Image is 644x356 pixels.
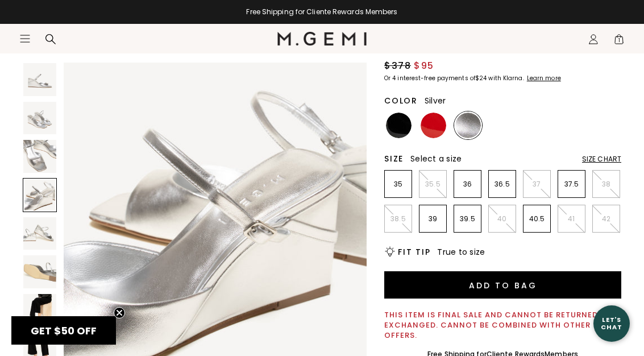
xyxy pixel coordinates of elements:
[23,102,56,135] img: The Enrica
[23,294,56,327] img: The Enrica
[23,255,56,288] img: The Enrica
[385,214,412,223] p: 38.5
[489,180,516,189] p: 36.5
[593,316,630,330] div: Let's Chat
[582,155,621,164] div: Size Chart
[558,214,585,223] p: 41
[31,324,97,338] span: GET $50 OFF
[455,113,481,138] img: Silver
[23,63,56,96] img: The Enrica
[19,33,31,44] button: Open site menu
[526,75,561,82] a: Learn more
[558,180,585,189] p: 37.5
[410,153,462,164] span: Select a size
[437,246,485,258] span: True to size
[384,271,621,299] button: Add to Bag
[398,247,430,256] h2: Fit Tip
[454,180,481,189] p: 36
[419,180,446,189] p: 35.5
[23,140,56,173] img: The Enrica
[593,214,620,223] p: 42
[454,214,481,223] p: 39.5
[277,32,367,45] img: M.Gemi
[114,307,125,318] button: Close teaser
[593,180,620,189] p: 38
[489,214,516,223] p: 40
[384,154,404,163] h2: Size
[384,96,418,105] h2: Color
[385,180,412,189] p: 35
[613,36,625,47] span: 1
[523,180,550,189] p: 37
[386,113,412,138] img: Black
[523,214,550,223] p: 40.5
[421,113,446,138] img: Lipstick
[384,310,621,341] div: This item is final sale and cannot be returned or exchanged. Cannot be combined with other offers.
[419,214,446,223] p: 39
[425,95,446,106] span: Silver
[23,217,56,250] img: The Enrica
[11,316,116,345] div: GET $50 OFFClose teaser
